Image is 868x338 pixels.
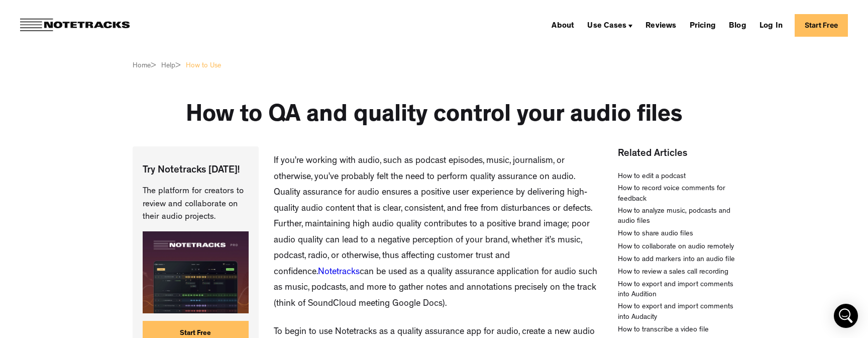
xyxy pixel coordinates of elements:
[755,17,787,33] a: Log In
[686,17,720,33] a: Pricing
[143,164,249,178] p: Try Notetracks [DATE]!
[834,304,858,328] div: Open Intercom Messenger
[641,17,680,33] a: Reviews
[618,172,686,182] a: How to edit a podcast
[618,229,693,239] a: How to share audio files
[143,185,249,224] p: The platform for creators to review and collaborate on their audio projects.
[161,61,181,71] a: Help>
[618,146,735,161] h2: Related Articles
[583,17,636,33] div: Use Cases
[618,302,735,323] a: How to export and import comments into Audacity
[587,22,626,30] div: Use Cases
[618,280,735,301] a: How to export and import comments into Audition
[618,242,734,252] a: How to collaborate on audio remotely
[274,154,603,312] p: If you’re working with audio, such as podcast episodes, music, journalism, or otherwise, you’ve p...
[186,61,221,71] a: How to Use
[618,325,709,335] a: How to transcribe a video file
[618,207,735,227] a: How to analyze music, podcasts and audio files
[318,268,360,277] a: Notetracks
[618,255,735,265] a: How to add markers into an audio file
[133,61,151,71] div: Home
[133,61,156,71] a: Home>
[618,268,728,278] a: How to review a sales call recording
[151,61,156,71] div: >
[795,14,848,37] a: Start Free
[175,61,181,71] div: >
[548,17,578,33] a: About
[186,101,683,131] h1: How to QA and quality control your audio files
[725,17,750,33] a: Blog
[161,61,175,71] div: Help
[618,184,735,205] a: How to record voice comments for feedback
